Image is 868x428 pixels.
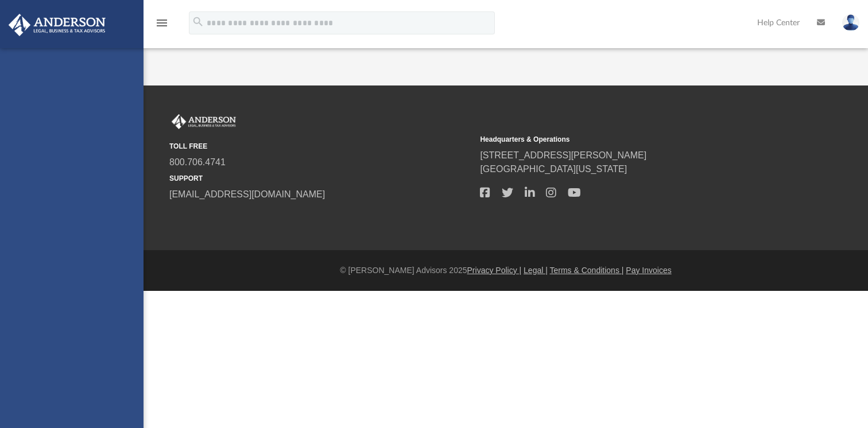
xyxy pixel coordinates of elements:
a: [STREET_ADDRESS][PERSON_NAME] [480,150,646,160]
a: 800.706.4741 [169,157,226,167]
small: Headquarters & Operations [480,134,782,145]
a: Privacy Policy | [467,266,522,275]
a: [EMAIL_ADDRESS][DOMAIN_NAME] [169,189,325,199]
img: Anderson Advisors Platinum Portal [5,14,109,36]
a: Terms & Conditions | [550,266,624,275]
img: User Pic [842,14,859,31]
a: Pay Invoices [626,266,671,275]
a: menu [155,22,169,30]
div: © [PERSON_NAME] Advisors 2025 [144,264,868,277]
a: Legal | [524,266,548,275]
i: menu [155,16,169,30]
i: search [192,15,204,28]
a: [GEOGRAPHIC_DATA][US_STATE] [480,164,627,174]
small: SUPPORT [169,173,472,184]
img: Anderson Advisors Platinum Portal [169,114,238,129]
small: TOLL FREE [169,141,472,151]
